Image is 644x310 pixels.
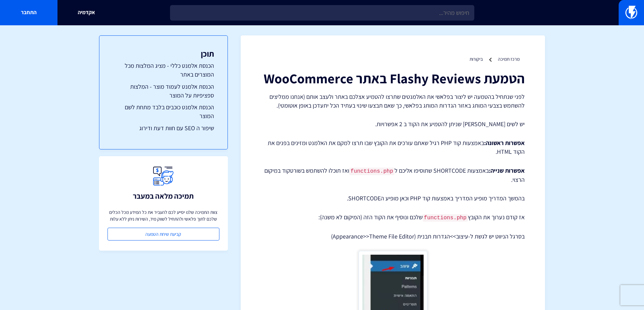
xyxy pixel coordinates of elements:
[170,5,474,21] input: חיפוש מהיר...
[261,120,525,129] p: יש לשים [PERSON_NAME] שניתן להטמיע את הקוד ב 2 אפשרויות.
[113,124,214,133] a: שיפור ה SEO עם חוות דעת ודירוג
[423,214,468,222] code: functions.php
[113,61,214,79] a: הכנסת אלמנט כללי - מציג המלצות מכל המוצרים באתר
[113,49,214,58] h3: תוכן
[261,139,525,156] p: באמצעות קוד PHP רגיל שאתם עורכים את הקובץ שבו תרצו למקם את האלמנט ומזינים בפנים את הקוד HTML.
[261,194,525,203] p: בהמשך המדריך מופיע המדריך באמצעות קוד PHP וכאן מופיע הSHORTCODE.
[113,82,214,100] a: הכנסת אלמנט לעמוד מוצר - המלצות ספציפיות על המוצר
[113,103,214,120] a: הכנסת אלמנט כוכבים בלבד מתחת לשם המוצר
[108,209,219,222] p: צוות התמיכה שלנו יסייע לכם להעביר את כל המידע מכל הכלים שלכם לתוך פלאשי ולהתחיל לשווק מיד, השירות...
[261,71,525,86] h1: הטמעת Flashy Reviews באתר WooCommerce
[261,213,525,222] p: אז קודם נערוך את הקובץ שלכם ונוסיף את הקוד הזה (המיקום לא משנה):
[349,168,395,175] code: functions.php
[484,139,525,147] strong: אפשרות ראשונה:
[261,166,525,184] p: באמצעות SHORTCODE שתוסיפו אליכם ל ואז תוכלו להשתמש בשורטקוד במיקום הרצוי.
[498,56,520,62] a: מרכז תמיכה
[261,92,525,110] p: לפני שנתחיל בהטמעה יש ליצור בפלאשי את האלמנטים שתרצו להטמיע אצלכם באתר ולעצב אותם (אנחנו ממליצים ...
[489,167,525,174] strong: אפשרות שנייה:
[261,232,525,241] p: בסרגל הניווט יש לגשת ל-עיצוב>>הגדרות תבנית (Appearance>>Theme File Editor)
[133,192,194,200] h3: תמיכה מלאה במעבר
[470,56,483,62] a: ביקורות
[108,228,219,241] a: קביעת שיחת הטמעה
